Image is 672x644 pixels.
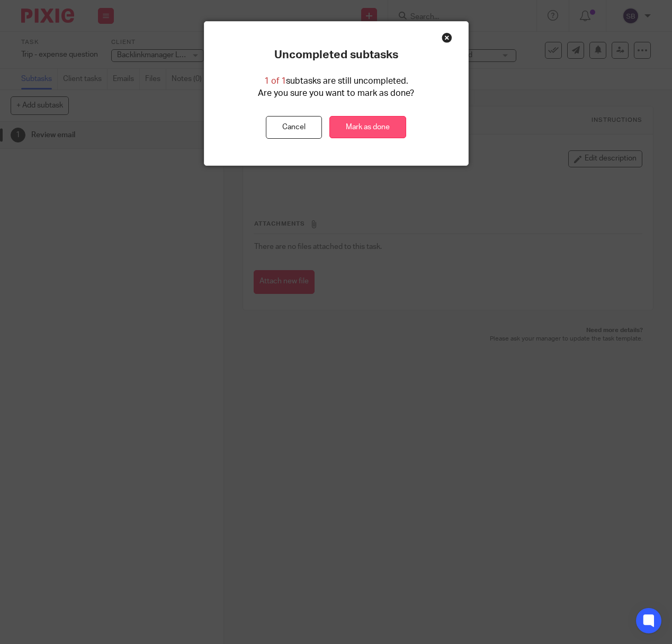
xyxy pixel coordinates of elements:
button: Cancel [266,116,322,139]
p: subtasks are still uncompleted. [264,75,408,87]
p: Uncompleted subtasks [274,48,398,62]
span: 1 of 1 [264,77,286,85]
a: Mark as done [329,116,406,139]
p: Are you sure you want to mark as done? [258,87,414,100]
div: Close this dialog window [442,32,452,43]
